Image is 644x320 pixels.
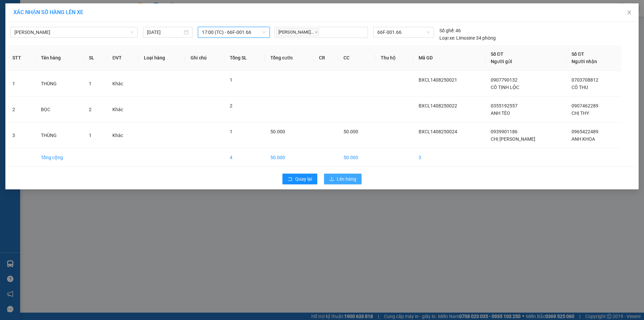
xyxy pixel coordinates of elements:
input: 14/08/2025 [147,29,182,36]
div: 0947999646 [6,30,59,39]
th: Ghi chú [185,45,224,71]
div: 46 [439,27,461,34]
span: ANH KHOA [572,136,595,142]
span: XÁC NHẬN SỐ HÀNG LÊN XE [13,9,83,15]
span: BXCL1408250021 [419,77,457,83]
span: 0703708812 [572,77,598,83]
span: CHỊ THY [572,110,589,116]
span: 1 [89,81,92,86]
th: Loại hàng [139,45,185,71]
span: CÔ TỊNH LỘC [491,85,519,90]
span: Nhận: [64,6,80,13]
span: CÔ THU [572,85,588,90]
td: Khác [107,123,139,148]
th: CR [314,45,338,71]
div: Limosine 34 phòng [439,34,496,42]
div: BX [PERSON_NAME] [6,6,59,22]
span: THANH TRANG ÔNG BẦU [6,39,49,75]
div: CHỊ TÂM [6,22,59,30]
span: 1 [230,77,232,83]
td: 3 [7,123,36,148]
td: Khác [107,97,139,123]
span: 2 [89,107,92,112]
td: 3 [413,148,485,167]
div: 0909689096 [64,29,132,38]
span: 0355192557 [491,103,518,108]
th: Mã GD [413,45,485,71]
th: Tên hàng [36,45,84,71]
span: 66F-001.66 [377,27,430,37]
td: Tổng cộng [36,148,84,167]
div: [GEOGRAPHIC_DATA] [64,6,132,21]
th: STT [7,45,36,71]
span: close [315,31,318,34]
span: 0907462289 [572,103,598,108]
span: close [627,10,632,15]
span: 50.000 [343,129,358,134]
span: Loại xe: [439,34,455,42]
span: Quay lại [295,175,312,183]
span: BXCL1408250024 [419,129,457,134]
span: 17:00 (TC) - 66F-001.66 [202,27,266,37]
span: Người gửi [491,59,512,64]
th: Tổng cước [265,45,314,71]
span: rollback [288,177,292,182]
span: 1 [89,133,92,138]
td: 50.000 [265,148,314,167]
td: THÙNG [36,123,84,148]
th: Tổng SL [224,45,265,71]
td: Khác [107,71,139,97]
button: uploadLên hàng [324,174,362,184]
span: upload [329,177,334,182]
th: Thu hộ [375,45,413,71]
span: CHỊ [PERSON_NAME] [491,136,535,142]
span: 0965422489 [572,129,598,134]
button: rollbackQuay lại [282,174,317,184]
span: 2 [230,103,232,108]
td: THÙNG [36,71,84,97]
td: 2 [7,97,36,123]
span: Người nhận [572,59,597,64]
button: Close [620,3,639,22]
span: 0939901186 [491,129,518,134]
span: Gửi: [6,6,16,13]
td: BỌC [36,97,84,123]
span: DĐ: [6,43,15,50]
span: Số ghế: [439,27,454,34]
span: ANH TÈO [491,110,510,116]
span: 0907790132 [491,77,518,83]
span: Số ĐT [572,51,584,57]
th: ĐVT [107,45,139,71]
th: SL [84,45,107,71]
span: 50.000 [270,129,285,134]
td: 4 [224,148,265,167]
span: Lên hàng [337,175,356,183]
span: 1 [230,129,232,134]
td: 50.000 [338,148,375,167]
th: CC [338,45,375,71]
span: [PERSON_NAME]... [276,29,319,36]
div: ANH TRÍ [64,21,132,29]
td: 1 [7,71,36,97]
span: Số ĐT [491,51,503,57]
span: Cao Lãnh - Hồ Chí Minh [14,27,133,37]
span: BXCL1408250022 [419,103,457,108]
